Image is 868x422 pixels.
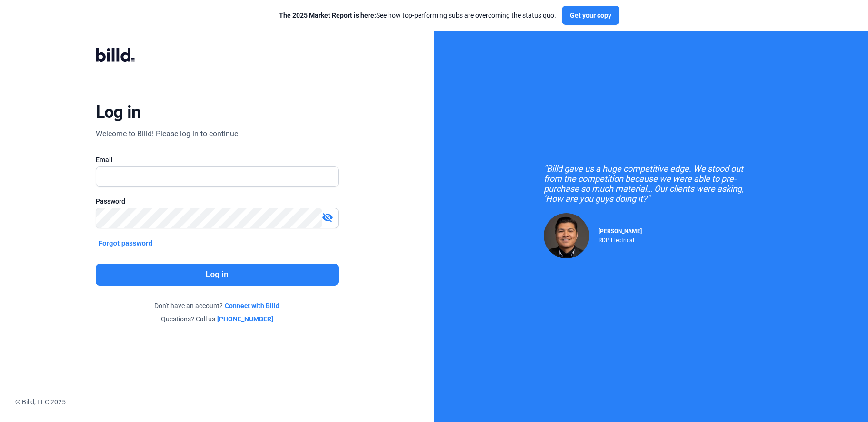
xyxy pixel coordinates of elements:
[96,155,339,165] div: Email
[96,196,339,206] div: Password
[217,314,273,324] a: [PHONE_NUMBER]
[96,314,339,324] div: Questions? Call us
[322,212,333,223] mat-icon: visibility_off
[96,301,339,310] div: Don't have an account?
[279,10,556,20] div: See how top-performing subs are overcoming the status quo.
[225,301,279,310] a: Connect with Billd
[544,164,758,204] div: "Billd gave us a huge competitive edge. We stood out from the competition because we were able to...
[96,238,156,248] button: Forgot password
[599,228,642,235] span: [PERSON_NAME]
[544,213,589,258] img: Raul Pacheco
[279,11,376,19] span: The 2025 Market Report is here:
[96,102,141,123] div: Log in
[96,128,240,140] div: Welcome to Billd! Please log in to continue.
[562,6,619,25] button: Get your copy
[96,264,339,286] button: Log in
[599,235,642,244] div: RDP Electrical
